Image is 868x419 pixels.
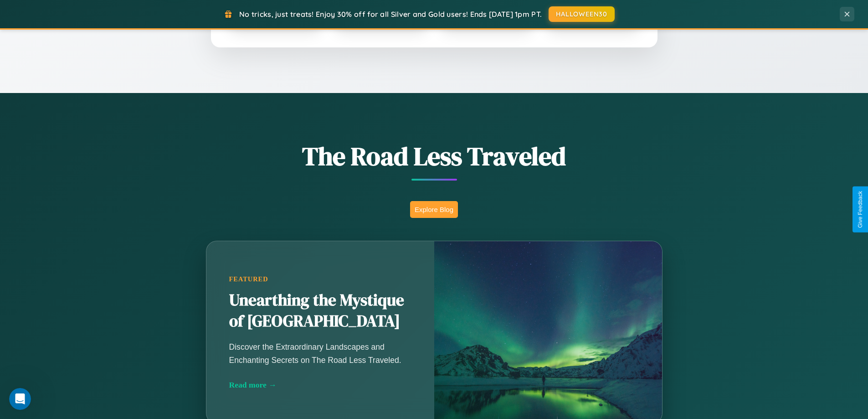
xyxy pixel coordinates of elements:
span: No tricks, just treats! Enjoy 30% off for all Silver and Gold users! Ends [DATE] 1pm PT. [239,10,542,19]
iframe: Intercom live chat [9,388,31,410]
h2: Unearthing the Mystique of [GEOGRAPHIC_DATA] [229,290,411,332]
button: HALLOWEEN30 [549,6,615,22]
div: Give Feedback [857,191,863,228]
div: Read more → [229,380,411,390]
p: Discover the Extraordinary Landscapes and Enchanting Secrets on The Road Less Traveled. [229,341,411,366]
button: Explore Blog [410,201,458,218]
div: Featured [229,275,411,283]
h1: The Road Less Traveled [161,139,708,174]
